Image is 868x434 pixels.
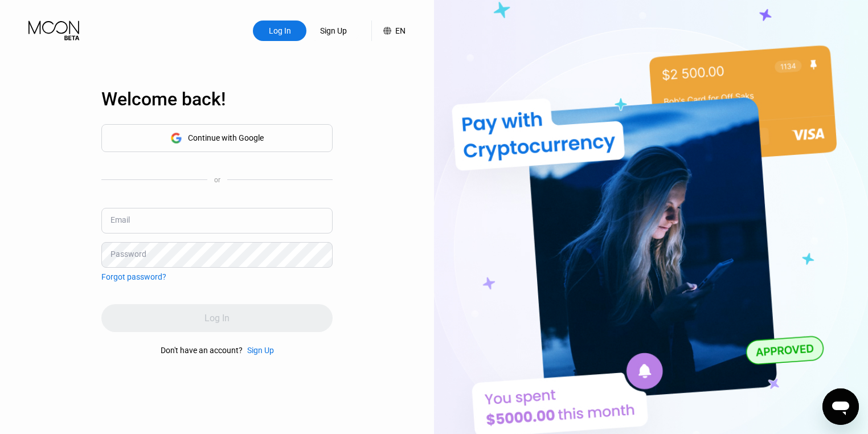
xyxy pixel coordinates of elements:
[253,21,306,41] div: Log In
[188,133,264,142] div: Continue with Google
[319,25,348,36] div: Sign Up
[395,26,406,35] div: EN
[101,272,166,281] div: Forgot password?
[101,124,333,152] div: Continue with Google
[110,249,146,259] div: Password
[101,88,333,110] div: Welcome back!
[161,346,243,355] div: Don't have an account?
[243,346,274,355] div: Sign Up
[306,21,360,41] div: Sign Up
[268,25,292,36] div: Log In
[110,215,130,224] div: Email
[247,346,274,355] div: Sign Up
[822,388,859,425] iframe: Кнопка запуска окна обмена сообщениями
[214,176,220,184] div: or
[371,21,406,41] div: EN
